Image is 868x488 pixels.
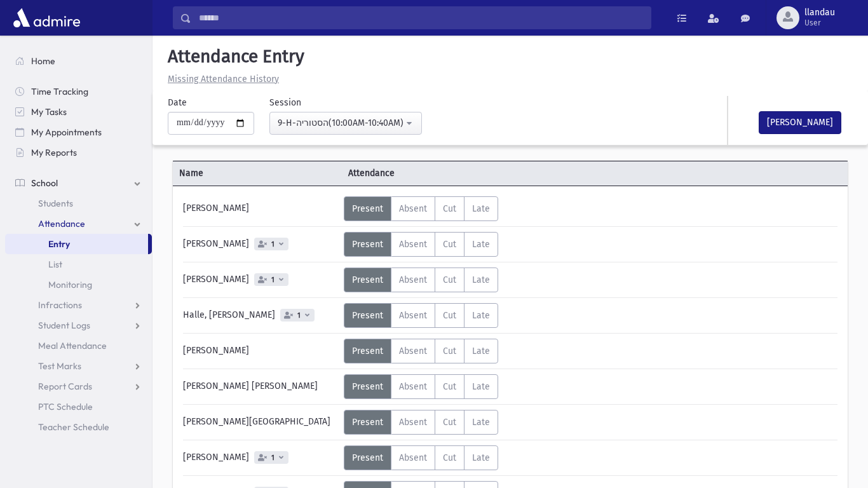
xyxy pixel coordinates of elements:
[163,46,858,67] h5: Attendance Entry
[177,232,344,257] div: [PERSON_NAME]
[342,166,511,180] span: Attendance
[399,417,427,428] span: Absent
[472,381,490,392] span: Late
[38,320,90,331] span: Student Logs
[269,96,301,109] label: Session
[48,238,70,250] span: Entry
[5,81,152,102] a: Time Tracking
[352,239,383,250] span: Present
[5,234,148,254] a: Entry
[177,268,344,292] div: [PERSON_NAME]
[759,111,841,134] button: [PERSON_NAME]
[472,203,490,214] span: Late
[5,335,152,356] a: Meal Attendance
[344,339,498,363] div: AttTypes
[344,196,498,221] div: AttTypes
[177,196,344,221] div: [PERSON_NAME]
[177,339,344,363] div: [PERSON_NAME]
[31,86,88,97] span: Time Tracking
[38,401,93,412] span: PTC Schedule
[472,417,490,428] span: Late
[38,198,73,209] span: Students
[31,177,58,189] span: School
[443,346,456,356] span: Cut
[5,254,152,274] a: List
[269,112,422,135] button: 9-H-הסטוריה(10:00AM-10:40AM)
[5,295,152,315] a: Infractions
[177,303,344,328] div: Halle, [PERSON_NAME]
[295,311,303,320] span: 1
[38,421,109,433] span: Teacher Schedule
[443,310,456,321] span: Cut
[38,381,92,392] span: Report Cards
[804,8,835,18] span: llandau
[5,193,152,213] a: Students
[344,268,498,292] div: AttTypes
[5,142,152,163] a: My Reports
[48,279,92,290] span: Monitoring
[38,340,107,351] span: Meal Attendance
[5,122,152,142] a: My Appointments
[344,445,498,470] div: AttTypes
[31,126,102,138] span: My Appointments
[163,74,279,85] a: Missing Attendance History
[399,274,427,285] span: Absent
[399,203,427,214] span: Absent
[48,259,62,270] span: List
[5,213,152,234] a: Attendance
[278,116,403,130] div: 9-H-הסטוריה(10:00AM-10:40AM)
[344,303,498,328] div: AttTypes
[472,274,490,285] span: Late
[472,346,490,356] span: Late
[472,239,490,250] span: Late
[177,410,344,435] div: [PERSON_NAME][GEOGRAPHIC_DATA]
[399,239,427,250] span: Absent
[804,18,835,28] span: User
[5,173,152,193] a: School
[5,102,152,122] a: My Tasks
[31,147,77,158] span: My Reports
[5,315,152,335] a: Student Logs
[472,310,490,321] span: Late
[443,239,456,250] span: Cut
[352,417,383,428] span: Present
[352,310,383,321] span: Present
[31,55,55,67] span: Home
[352,381,383,392] span: Present
[352,452,383,463] span: Present
[5,417,152,437] a: Teacher Schedule
[177,374,344,399] div: [PERSON_NAME] [PERSON_NAME]
[5,396,152,417] a: PTC Schedule
[5,51,152,71] a: Home
[269,454,277,462] span: 1
[269,240,277,248] span: 1
[168,96,187,109] label: Date
[10,5,83,30] img: AdmirePro
[443,381,456,392] span: Cut
[173,166,342,180] span: Name
[177,445,344,470] div: [PERSON_NAME]
[352,203,383,214] span: Present
[38,299,82,311] span: Infractions
[5,274,152,295] a: Monitoring
[344,410,498,435] div: AttTypes
[399,381,427,392] span: Absent
[31,106,67,118] span: My Tasks
[38,218,85,229] span: Attendance
[399,452,427,463] span: Absent
[443,203,456,214] span: Cut
[168,74,279,85] u: Missing Attendance History
[5,356,152,376] a: Test Marks
[38,360,81,372] span: Test Marks
[269,276,277,284] span: 1
[443,417,456,428] span: Cut
[344,374,498,399] div: AttTypes
[399,346,427,356] span: Absent
[443,274,456,285] span: Cut
[352,346,383,356] span: Present
[5,376,152,396] a: Report Cards
[344,232,498,257] div: AttTypes
[399,310,427,321] span: Absent
[191,6,651,29] input: Search
[352,274,383,285] span: Present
